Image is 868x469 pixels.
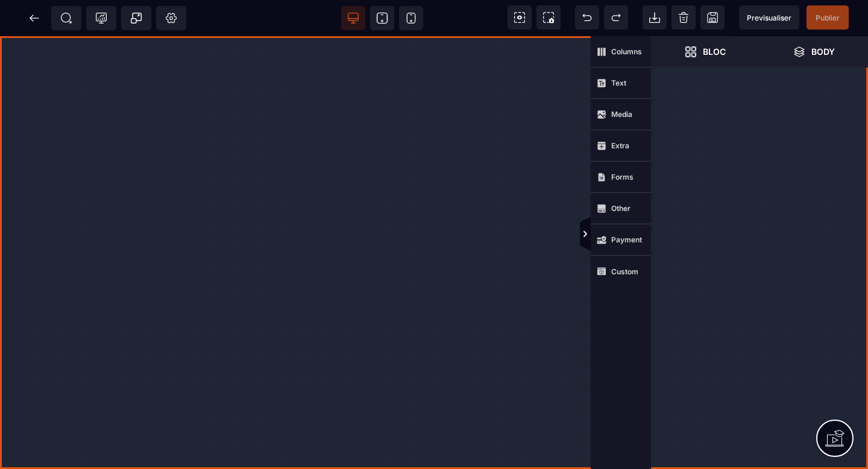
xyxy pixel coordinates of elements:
strong: Bloc [703,47,726,56]
span: Previsualiser [747,13,791,22]
span: Setting Body [165,12,177,24]
strong: Other [611,204,631,213]
span: Open Layer Manager [759,36,868,68]
span: Screenshot [536,5,561,30]
span: Tracking [95,12,107,24]
strong: Custom [611,267,638,276]
span: Popup [130,12,142,24]
strong: Body [811,47,835,56]
strong: Forms [611,172,634,181]
span: View components [508,5,532,30]
span: Preview [739,5,799,30]
span: Publier [816,13,840,22]
strong: Media [611,110,632,119]
span: Open Blocks [651,36,759,68]
strong: Text [611,78,626,87]
strong: Columns [611,47,642,56]
span: SEO [60,12,72,24]
strong: Payment [611,235,642,244]
strong: Extra [611,141,629,150]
